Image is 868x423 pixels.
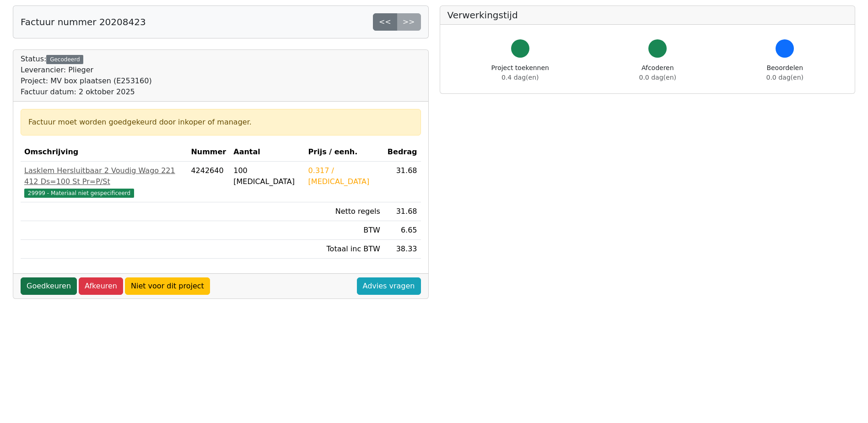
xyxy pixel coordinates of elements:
div: Leverancier: Plieger [21,65,152,76]
td: 38.33 [384,240,421,259]
h5: Factuur nummer 20208423 [21,16,146,27]
div: Lasklem Hersluitbaar 2 Voudig Wago 221 412 Ds=100 St Pr=P/St [24,165,183,187]
th: Aantal [230,143,304,162]
th: Omschrijving [21,143,187,162]
span: 0.0 dag(en) [766,74,803,81]
span: 0.4 dag(en) [501,74,539,81]
div: Gecodeerd [46,55,83,64]
span: 29999 - Materiaal niet gespecificeerd [24,189,134,198]
div: Beoordelen [766,63,803,82]
td: 6.65 [384,221,421,240]
th: Prijs / eenh. [305,143,384,162]
td: Totaal inc BTW [305,240,384,259]
td: 31.68 [384,202,421,221]
div: Project: MV box plaatsen (E253160) [21,76,152,87]
th: Bedrag [384,143,421,162]
a: Goedkeuren [21,277,77,295]
td: BTW [305,221,384,240]
span: 0.0 dag(en) [639,74,676,81]
a: << [373,13,397,31]
a: Afkeuren [79,277,123,295]
a: Niet voor dit project [125,277,210,295]
td: Netto regels [305,202,384,221]
th: Nummer [187,143,230,162]
div: Project toekennen [491,63,549,82]
a: Advies vragen [357,277,421,295]
td: 31.68 [384,162,421,202]
a: Lasklem Hersluitbaar 2 Voudig Wago 221 412 Ds=100 St Pr=P/St29999 - Materiaal niet gespecificeerd [24,165,183,198]
div: 100 [MEDICAL_DATA] [233,165,301,187]
div: Factuur moet worden goedgekeurd door inkoper of manager. [28,117,413,128]
div: Afcoderen [639,63,676,82]
div: 0.317 / [MEDICAL_DATA] [308,165,380,187]
td: 4242640 [187,162,230,202]
div: Factuur datum: 2 oktober 2025 [21,87,152,98]
div: Status: [21,54,152,98]
h5: Verwerkingstijd [447,10,848,21]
